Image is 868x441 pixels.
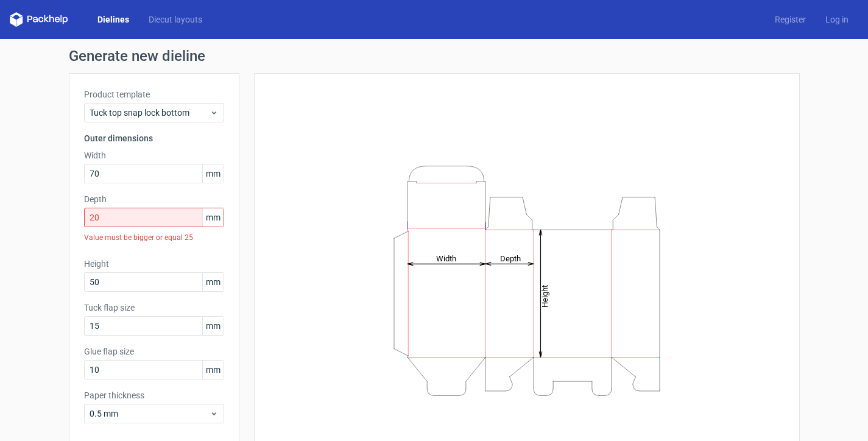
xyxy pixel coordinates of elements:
[84,88,224,101] label: Product template
[84,345,224,358] label: Glue flap size
[202,164,224,183] span: mm
[84,193,224,205] label: Depth
[88,13,139,26] a: Dielines
[90,407,210,420] span: 0.5 mm
[816,13,858,26] a: Log in
[84,302,224,314] label: Tuck flap size
[84,258,224,270] label: Height
[69,49,800,63] h1: Generate new dieline
[436,253,456,263] tspan: Width
[84,132,224,144] h3: Outer dimensions
[540,284,549,307] tspan: Height
[84,389,224,401] label: Paper thickness
[84,227,224,248] div: Value must be bigger or equal 25
[202,208,224,227] span: mm
[500,253,521,263] tspan: Depth
[202,361,224,379] span: mm
[90,107,210,119] span: Tuck top snap lock bottom
[84,149,224,161] label: Width
[765,13,816,26] a: Register
[202,273,224,291] span: mm
[202,317,224,335] span: mm
[139,13,212,26] a: Diecut layouts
